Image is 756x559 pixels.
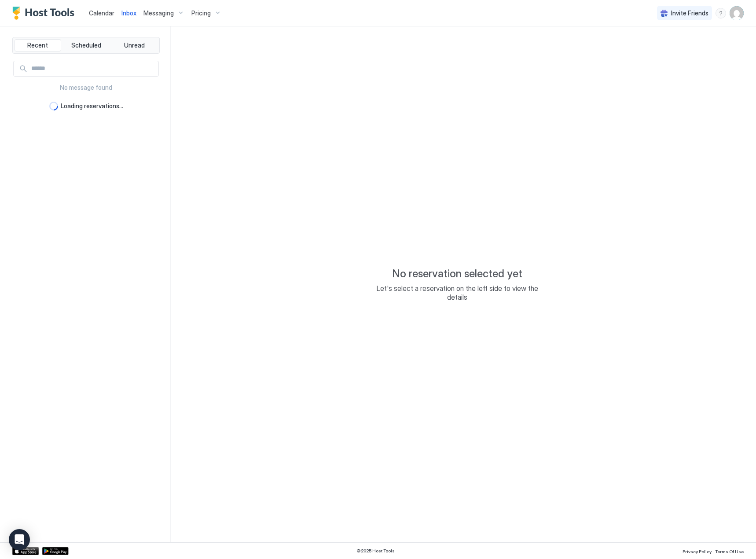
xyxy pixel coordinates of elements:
[71,41,101,49] span: Scheduled
[89,9,114,17] span: Calendar
[89,8,114,18] a: Calendar
[191,9,211,17] span: Pricing
[63,39,110,51] button: Scheduled
[121,9,136,17] span: Inbox
[111,39,158,51] button: Unread
[121,8,136,18] a: Inbox
[42,547,69,555] a: Google Play Store
[124,41,145,49] span: Unread
[715,549,744,554] span: Terms Of Use
[12,37,160,54] div: tab-group
[9,529,30,550] div: Open Intercom Messenger
[12,547,39,555] a: App Store
[715,546,744,555] a: Terms Of Use
[61,102,123,110] span: Loading reservations...
[392,267,522,280] span: No reservation selected yet
[49,102,58,110] div: loading
[15,39,61,51] button: Recent
[143,9,174,17] span: Messaging
[683,549,712,554] span: Privacy Policy
[716,8,726,18] div: menu
[12,7,78,20] a: Host Tools Logo
[683,546,712,555] a: Privacy Policy
[671,9,708,17] span: Invite Friends
[356,548,395,554] span: © 2025 Host Tools
[60,84,112,92] span: No message found
[27,41,48,49] span: Recent
[369,284,545,302] span: Let's select a reservation on the left side to view the details
[28,61,158,76] input: Input Field
[730,6,744,20] div: User profile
